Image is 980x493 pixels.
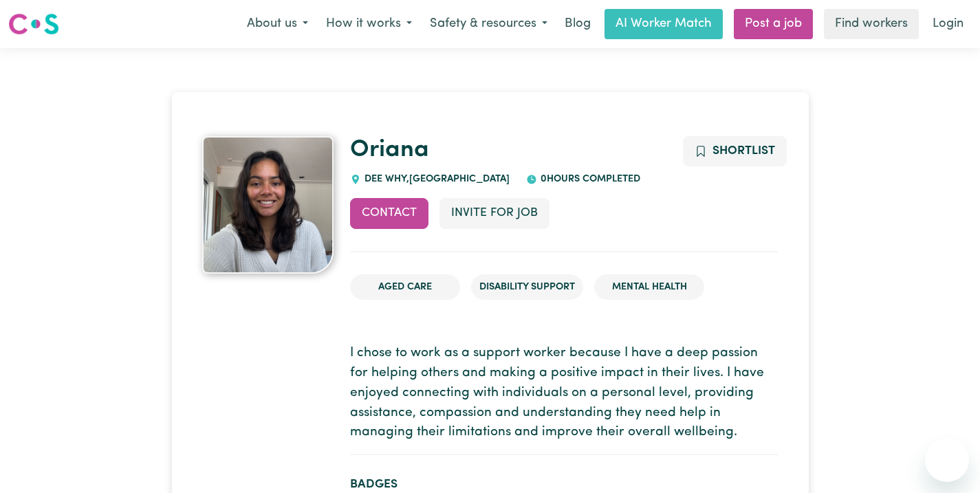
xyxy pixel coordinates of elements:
li: Aged Care [350,274,460,300]
a: Oriana's profile picture' [202,136,334,274]
a: Oriana [350,138,429,162]
p: I chose to work as a support worker because I have a deep passion for helping others and making a... [350,344,778,443]
a: Login [924,9,972,39]
button: About us [238,10,317,39]
img: Oriana [202,136,334,274]
button: Contact [350,198,428,228]
h2: Badges [350,477,778,492]
span: DEE WHY , [GEOGRAPHIC_DATA] [361,174,510,184]
span: Shortlist [712,145,775,157]
li: Disability Support [471,274,583,300]
img: Careseekers logo [8,12,59,36]
a: Find workers [824,9,919,39]
li: Mental Health [594,274,704,300]
a: Blog [556,9,599,39]
a: Careseekers logo [8,8,59,40]
span: 0 hours completed [537,174,640,184]
button: Invite for Job [439,198,549,228]
button: How it works [317,10,421,39]
button: Add to shortlist [683,136,787,166]
button: Safety & resources [421,10,556,39]
iframe: Button to launch messaging window [925,438,969,482]
a: AI Worker Match [605,9,723,39]
a: Post a job [734,9,813,39]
